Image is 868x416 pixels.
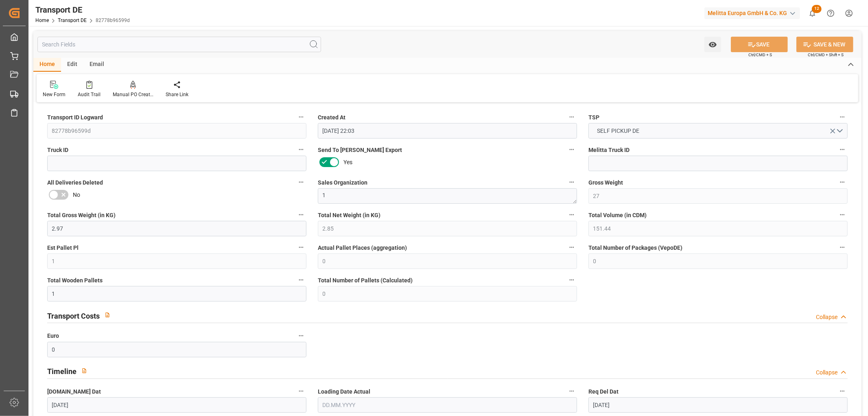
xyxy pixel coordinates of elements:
[61,58,83,72] div: Edit
[47,387,101,396] span: [DOMAIN_NAME] Dat
[47,178,103,187] span: All Deliveries Deleted
[588,178,623,187] span: Gross Weight
[593,127,644,135] span: SELF PICKUP DE
[822,4,840,22] button: Help Center
[808,52,844,58] span: Ctrl/CMD + Shift + S
[113,91,153,98] div: Manual PO Creation
[566,275,577,285] button: Total Number of Pallets (Calculated)
[47,310,100,321] h2: Transport Costs
[588,123,848,139] button: open menu
[37,37,321,52] input: Search Fields
[566,177,577,187] button: Sales Organization
[296,275,306,285] button: Total Wooden Pallets
[588,113,599,122] span: TSP
[166,91,188,98] div: Share Link
[837,144,848,155] button: Melitta Truck ID
[812,5,822,13] span: 12
[704,5,803,21] button: Melitta Europa GmbH & Co. KG
[47,366,77,377] h2: Timeline
[803,4,822,22] button: show 12 new notifications
[47,276,103,285] span: Total Wooden Pallets
[816,313,837,321] div: Collapse
[43,91,66,98] div: New Form
[566,144,577,155] button: Send To [PERSON_NAME] Export
[837,242,848,253] button: Total Number of Packages (VepoDE)
[35,4,130,16] div: Transport DE
[588,211,647,220] span: Total Volume (in CDM)
[837,112,848,122] button: TSP
[566,386,577,396] button: Loading Date Actual
[837,209,848,220] button: Total Volume (in CDM)
[566,209,577,220] button: Total Net Weight (in KG)
[588,397,848,413] input: DD.MM.YYYY
[588,387,619,396] span: Req Del Dat
[588,146,630,154] span: Melitta Truck ID
[837,386,848,396] button: Req Del Dat
[296,242,306,253] button: Est Pallet Pl
[33,58,61,72] div: Home
[296,209,306,220] button: Total Gross Weight (in KG)
[58,18,87,23] a: Transport DE
[35,18,49,23] a: Home
[318,188,577,204] textarea: 1
[318,113,345,122] span: Created At
[47,113,103,122] span: Transport ID Logward
[318,244,407,252] span: Actual Pallet Places (aggregation)
[47,244,79,252] span: Est Pallet Pl
[704,7,800,19] div: Melitta Europa GmbH & Co. KG
[318,146,402,154] span: Send To [PERSON_NAME] Export
[566,112,577,122] button: Created At
[748,52,772,58] span: Ctrl/CMD + S
[318,211,380,220] span: Total Net Weight (in KG)
[318,276,413,285] span: Total Number of Pallets (Calculated)
[318,387,370,396] span: Loading Date Actual
[47,397,306,413] input: DD.MM.YYYY
[296,144,306,155] button: Truck ID
[343,158,352,167] span: Yes
[318,123,577,139] input: DD.MM.YYYY HH:MM
[318,397,577,413] input: DD.MM.YYYY
[588,244,682,252] span: Total Number of Packages (VepoDE)
[318,178,367,187] span: Sales Organization
[796,37,853,52] button: SAVE & NEW
[296,386,306,396] button: [DOMAIN_NAME] Dat
[73,191,80,199] span: No
[566,242,577,253] button: Actual Pallet Places (aggregation)
[47,146,68,154] span: Truck ID
[296,177,306,187] button: All Deliveries Deleted
[47,332,59,340] span: Euro
[704,37,721,52] button: open menu
[816,368,837,377] div: Collapse
[837,177,848,187] button: Gross Weight
[83,58,110,72] div: Email
[78,91,101,98] div: Audit Trail
[296,112,306,122] button: Transport ID Logward
[296,330,306,341] button: Euro
[77,363,92,379] button: View description
[47,211,116,220] span: Total Gross Weight (in KG)
[100,307,115,323] button: View description
[731,37,788,52] button: SAVE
